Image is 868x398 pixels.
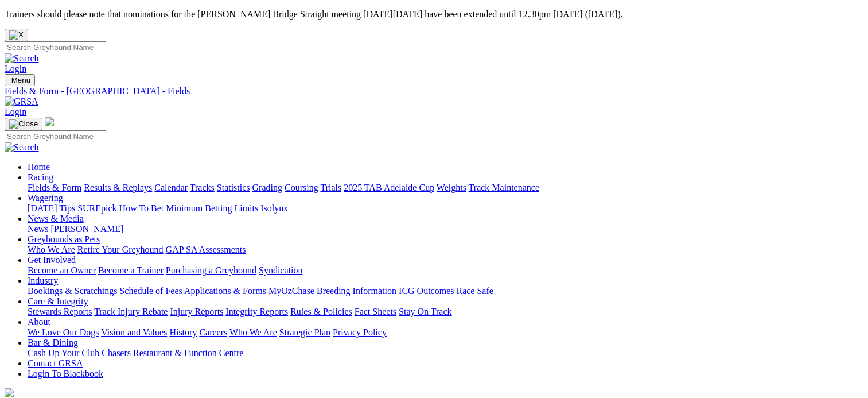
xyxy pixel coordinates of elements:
[50,224,123,234] a: [PERSON_NAME]
[28,369,103,378] a: Login To Blackbook
[28,224,48,234] a: News
[166,245,246,254] a: GAP SA Assessments
[98,265,164,275] a: Become a Trainer
[28,183,863,193] div: Racing
[285,183,318,192] a: Coursing
[252,183,282,192] a: Grading
[399,286,454,296] a: ICG Outcomes
[5,64,26,74] a: Login
[28,172,53,182] a: Racing
[28,307,92,316] a: Stewards Reports
[28,234,100,244] a: Greyhounds as Pets
[28,327,99,337] a: We Love Our Dogs
[259,265,302,275] a: Syndication
[94,307,168,316] a: Track Injury Rebate
[5,388,14,397] img: logo-grsa-white.png
[28,276,58,285] a: Industry
[355,307,396,316] a: Fact Sheets
[317,286,396,296] a: Breeding Information
[199,327,227,337] a: Careers
[28,193,63,203] a: Wagering
[5,118,42,130] button: Toggle navigation
[84,183,152,192] a: Results & Replays
[28,214,84,223] a: News & Media
[5,86,863,96] a: Fields & Form - [GEOGRAPHIC_DATA] - Fields
[28,162,50,172] a: Home
[229,327,277,337] a: Who We Are
[279,327,330,337] a: Strategic Plan
[11,76,30,84] span: Menu
[260,203,288,213] a: Isolynx
[28,183,81,192] a: Fields & Form
[28,203,75,213] a: [DATE] Tips
[28,348,99,358] a: Cash Up Your Club
[5,74,35,86] button: Toggle navigation
[28,245,863,255] div: Greyhounds as Pets
[166,265,256,275] a: Purchasing a Greyhound
[77,245,164,254] a: Retire Your Greyhound
[28,224,863,234] div: News & Media
[102,348,243,358] a: Chasers Restaurant & Function Centre
[28,358,83,368] a: Contact GRSA
[28,348,863,358] div: Bar & Dining
[101,327,167,337] a: Vision and Values
[268,286,314,296] a: MyOzChase
[5,96,38,107] img: GRSA
[28,307,863,317] div: Care & Integrity
[5,29,28,41] button: Close
[437,183,466,192] a: Weights
[456,286,493,296] a: Race Safe
[28,317,50,327] a: About
[28,338,78,347] a: Bar & Dining
[5,130,106,142] input: Search
[28,265,863,276] div: Get Involved
[28,255,76,265] a: Get Involved
[170,307,223,316] a: Injury Reports
[119,203,164,213] a: How To Bet
[28,245,75,254] a: Who We Are
[5,107,26,117] a: Login
[290,307,352,316] a: Rules & Policies
[28,296,88,306] a: Care & Integrity
[184,286,266,296] a: Applications & Forms
[344,183,434,192] a: 2025 TAB Adelaide Cup
[28,286,117,296] a: Bookings & Scratchings
[166,203,258,213] a: Minimum Betting Limits
[9,119,38,129] img: Close
[9,30,24,40] img: X
[5,142,39,153] img: Search
[28,203,863,214] div: Wagering
[320,183,341,192] a: Trials
[28,286,863,296] div: Industry
[225,307,288,316] a: Integrity Reports
[5,9,863,20] p: Trainers should please note that nominations for the [PERSON_NAME] Bridge Straight meeting [DATE]...
[190,183,215,192] a: Tracks
[154,183,188,192] a: Calendar
[469,183,539,192] a: Track Maintenance
[333,327,387,337] a: Privacy Policy
[28,327,863,338] div: About
[399,307,451,316] a: Stay On Track
[45,117,54,126] img: logo-grsa-white.png
[119,286,182,296] a: Schedule of Fees
[5,41,106,53] input: Search
[28,265,96,275] a: Become an Owner
[217,183,250,192] a: Statistics
[5,53,39,64] img: Search
[169,327,197,337] a: History
[77,203,116,213] a: SUREpick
